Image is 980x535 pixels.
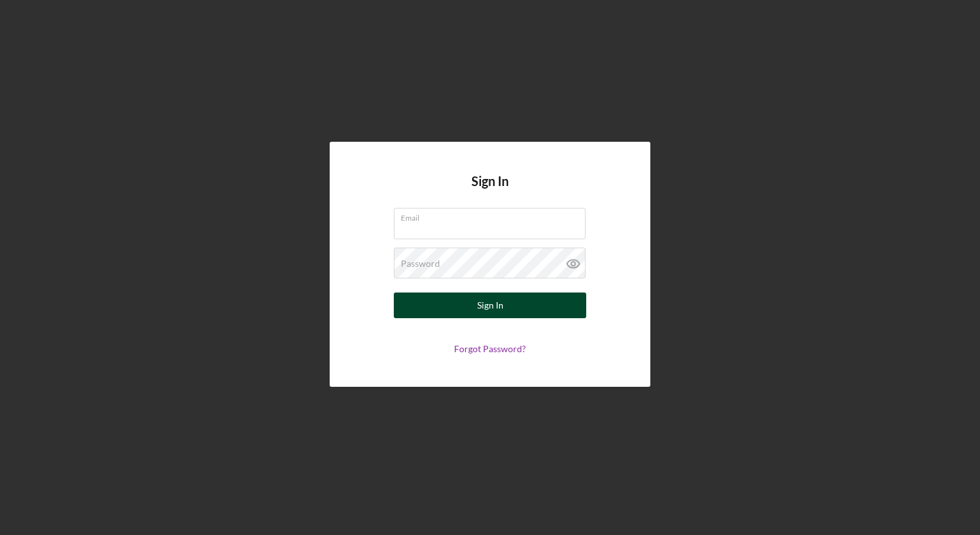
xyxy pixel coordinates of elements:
button: Sign In [394,293,586,318]
label: Email [401,208,586,223]
a: Forgot Password? [454,343,526,354]
h4: Sign In [471,174,509,208]
label: Password [401,259,440,269]
div: Sign In [477,293,503,318]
